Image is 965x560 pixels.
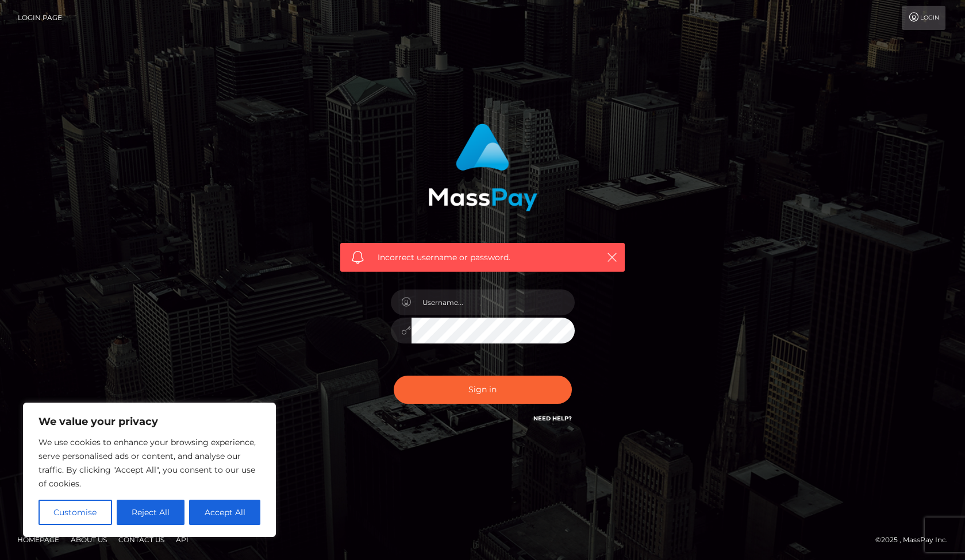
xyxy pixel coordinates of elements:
[13,531,64,549] a: Homepage
[533,415,572,422] a: Need Help?
[378,252,587,264] span: Incorrect username or password.
[39,500,112,525] button: Customise
[66,531,112,549] a: About Us
[39,415,260,428] p: We value your privacy
[875,534,956,546] div: © 2025 , MassPay Inc.
[171,531,193,549] a: API
[902,6,945,30] a: Login
[412,289,575,315] input: Username...
[189,500,260,525] button: Accept All
[394,376,572,404] button: Sign in
[117,500,185,525] button: Reject All
[114,531,169,549] a: Contact Us
[23,403,276,537] div: We value your privacy
[18,6,62,30] a: Login Page
[428,123,537,211] img: MassPay Login
[39,435,260,491] p: We use cookies to enhance your browsing experience, serve personalised ads or content, and analys...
